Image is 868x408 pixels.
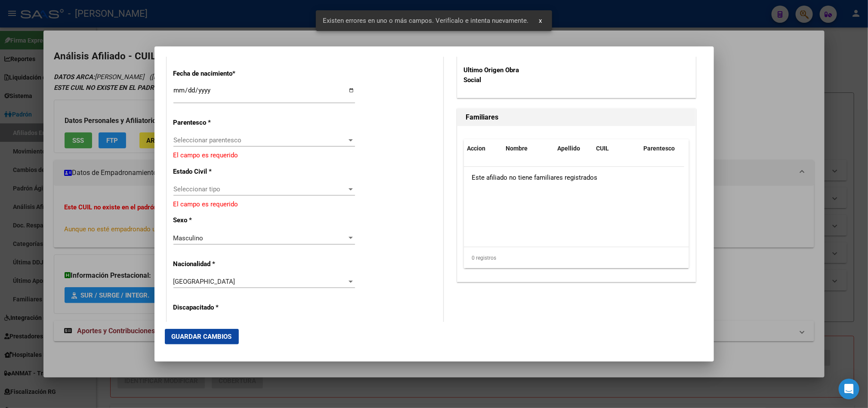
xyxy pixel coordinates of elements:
[172,333,232,341] span: Guardar Cambios
[466,112,687,123] h1: Familiares
[593,139,640,158] datatable-header-cell: CUIL
[173,136,347,144] span: Seleccionar parentesco
[173,278,235,285] span: [GEOGRAPHIC_DATA]
[173,150,436,160] p: El campo es requerido
[464,65,531,85] p: Ultimo Origen Obra Social
[173,118,252,128] p: Parentesco *
[644,145,675,152] span: Parentesco
[503,139,554,158] datatable-header-cell: Nombre
[173,303,252,313] p: Discapacitado *
[839,379,859,399] div: Open Intercom Messenger
[173,259,252,269] p: Nacionalidad *
[173,199,436,209] p: El campo es requerido
[173,185,347,193] span: Seleccionar tipo
[464,247,689,269] div: 0 registros
[464,139,503,158] datatable-header-cell: Accion
[532,13,549,28] button: x
[165,329,239,344] button: Guardar Cambios
[173,215,252,225] p: Sexo *
[173,321,224,329] span: No discapacitado
[558,145,581,152] span: Apellido
[173,69,252,79] p: Fecha de nacimiento
[464,167,684,188] div: Este afiliado no tiene familiares registrados
[554,139,593,158] datatable-header-cell: Apellido
[173,167,252,177] p: Estado Civil *
[467,145,486,152] span: Accion
[173,234,204,242] span: Masculino
[640,139,701,158] datatable-header-cell: Parentesco
[596,145,609,152] span: CUIL
[539,17,542,25] span: x
[506,145,528,152] span: Nombre
[323,16,528,25] span: Existen errores en uno o más campos. Verifícalo e intenta nuevamente.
